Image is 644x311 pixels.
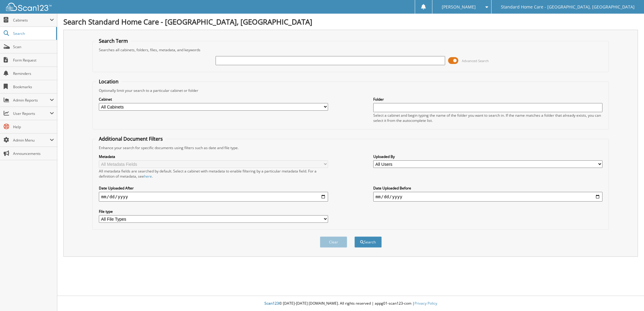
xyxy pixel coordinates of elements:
[96,47,606,52] div: Searches all cabinets, folders, files, metadata, and keywords
[99,97,328,102] label: Cabinet
[96,145,606,150] div: Enhance your search for specific documents using filters such as date and file type.
[442,5,476,9] span: [PERSON_NAME]
[96,78,122,85] legend: Location
[99,154,328,159] label: Metadata
[13,84,54,89] span: Bookmarks
[96,135,166,142] legend: Additional Document Filters
[13,151,54,156] span: Announcements
[501,5,635,9] span: Standard Home Care - [GEOGRAPHIC_DATA], [GEOGRAPHIC_DATA]
[96,38,131,44] legend: Search Term
[13,124,54,129] span: Help
[414,301,437,306] a: Privacy Policy
[320,236,347,248] button: Clear
[614,282,644,311] iframe: Chat Widget
[373,154,603,159] label: Uploaded By
[99,186,328,191] label: Date Uploaded After
[99,209,328,214] label: File type
[6,3,52,11] img: scan123-logo-white.svg
[57,296,644,311] div: © [DATE]-[DATE] [DOMAIN_NAME]. All rights reserved | appg01-scan123-com |
[96,88,606,93] div: Optionally limit your search to a particular cabinet or folder
[13,31,53,36] span: Search
[13,58,54,63] span: Form Request
[373,186,603,191] label: Date Uploaded Before
[373,113,603,123] div: Select a cabinet and begin typing the name of the folder you want to search in. If the name match...
[264,301,279,306] span: Scan123
[144,174,152,179] a: here
[462,59,489,63] span: Advanced Search
[13,44,54,49] span: Scan
[99,169,328,179] div: All metadata fields are searched by default. Select a cabinet with metadata to enable filtering b...
[373,97,603,102] label: Folder
[13,111,50,116] span: User Reports
[63,17,638,27] h1: Search Standard Home Care - [GEOGRAPHIC_DATA], [GEOGRAPHIC_DATA]
[373,192,603,202] input: end
[13,71,54,76] span: Reminders
[13,138,50,143] span: Admin Menu
[13,18,50,23] span: Cabinets
[13,98,50,103] span: Admin Reports
[99,192,328,202] input: start
[354,236,382,248] button: Search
